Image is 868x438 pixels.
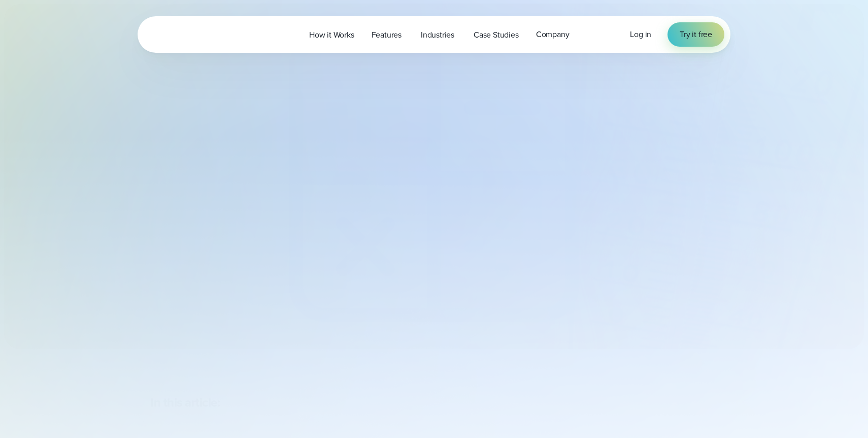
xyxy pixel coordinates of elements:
span: Features [372,29,402,41]
span: How it Works [309,29,354,41]
a: Case Studies [465,24,527,45]
a: Log in [630,28,651,41]
span: Case Studies [474,29,519,41]
span: Industries [421,29,454,41]
span: Log in [630,28,651,40]
span: Company [536,28,570,41]
span: Try it free [680,28,712,41]
a: How it Works [301,24,363,45]
a: Try it free [667,22,724,47]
